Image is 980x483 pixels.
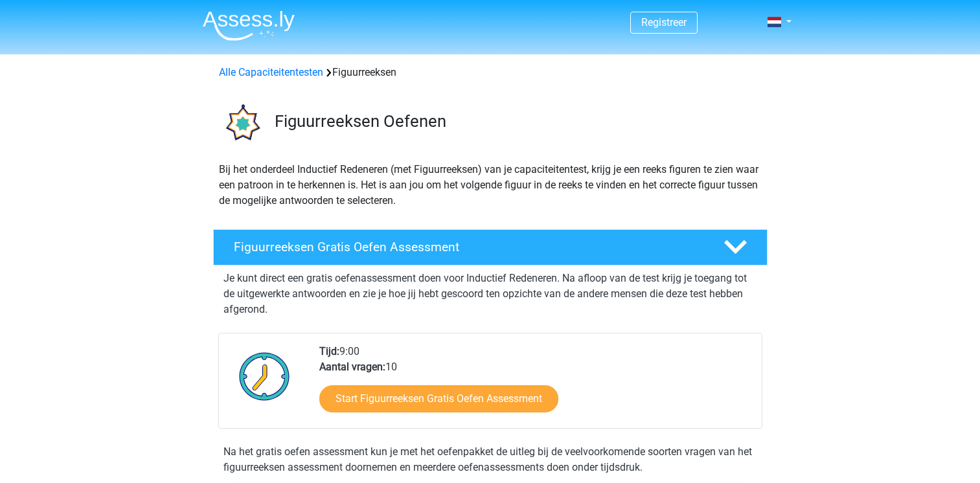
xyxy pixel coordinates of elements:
a: Registreer [641,16,687,28]
p: Je kunt direct een gratis oefenassessment doen voor Inductief Redeneren. Na afloop van de test kr... [223,271,757,317]
b: Tijd: [319,345,339,357]
img: Klok [232,344,297,409]
h3: Figuurreeksen Oefenen [275,111,757,131]
img: Assessly [203,10,295,41]
a: Alle Capaciteitentesten [219,66,323,78]
img: figuurreeksen [214,96,269,151]
div: Figuurreeksen [214,65,767,80]
div: 9:00 10 [310,344,761,428]
b: Aantal vragen: [319,361,385,373]
div: Na het gratis oefen assessment kun je met het oefenpakket de uitleg bij de veelvoorkomende soorte... [218,444,762,475]
a: Figuurreeksen Gratis Oefen Assessment [208,229,773,265]
a: Start Figuurreeksen Gratis Oefen Assessment [319,385,558,412]
p: Bij het onderdeel Inductief Redeneren (met Figuurreeksen) van je capaciteitentest, krijg je een r... [219,162,762,208]
h4: Figuurreeksen Gratis Oefen Assessment [234,240,703,254]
